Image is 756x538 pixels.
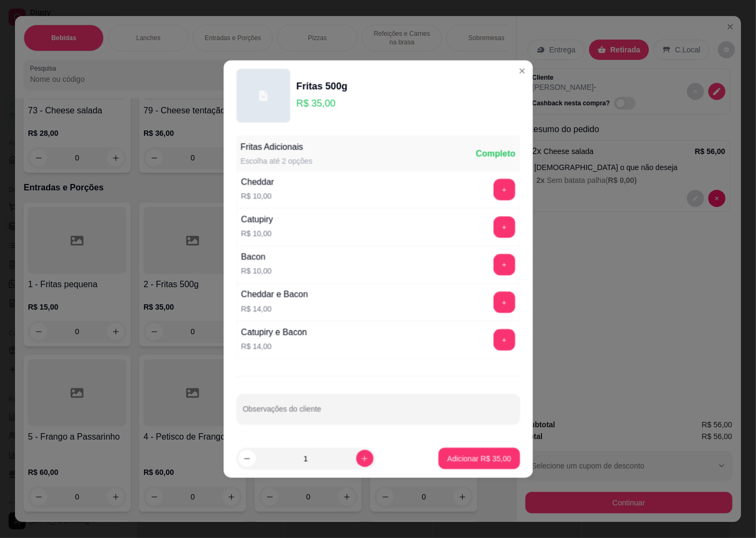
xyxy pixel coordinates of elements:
button: add [493,291,515,313]
p: R$ 10,00 [241,228,273,239]
button: add [493,254,515,275]
div: Catupiry e Bacon [241,326,307,339]
div: Cheddar e Bacon [241,288,308,301]
p: Adicionar R$ 35,00 [447,453,511,464]
p: R$ 14,00 [241,341,307,351]
input: Observações do cliente [243,408,514,419]
div: Cheddar [241,175,274,188]
p: R$ 14,00 [241,303,308,314]
p: R$ 10,00 [241,190,274,201]
div: Completo [476,147,515,160]
div: Fritas 500g [296,79,347,94]
button: Close [513,63,530,80]
button: decrease-product-quantity [239,450,256,467]
p: R$ 35,00 [296,96,347,111]
div: Fritas Adicionais [241,141,312,153]
button: Adicionar R$ 35,00 [439,448,520,469]
button: add [493,329,515,350]
button: increase-product-quantity [356,450,373,467]
div: Escolha até 2 opções [241,156,312,166]
p: R$ 10,00 [241,266,272,276]
div: Bacon [241,251,272,264]
button: add [493,217,515,238]
div: Catupiry [241,213,273,226]
button: add [493,179,515,200]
